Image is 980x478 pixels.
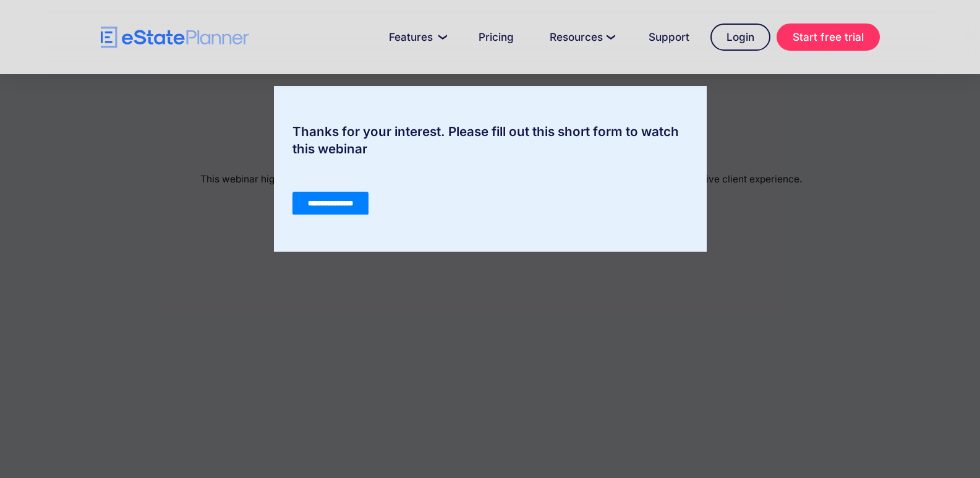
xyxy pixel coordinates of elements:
a: Support [634,25,704,49]
a: Features [374,25,458,49]
a: Login [710,23,770,51]
a: Pricing [464,25,529,49]
a: Start free trial [777,23,880,51]
a: home [101,27,249,48]
div: Thanks for your interest. Please fill out this short form to watch this webinar [274,123,707,158]
iframe: Form 0 [292,170,688,215]
a: Resources [535,25,628,49]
